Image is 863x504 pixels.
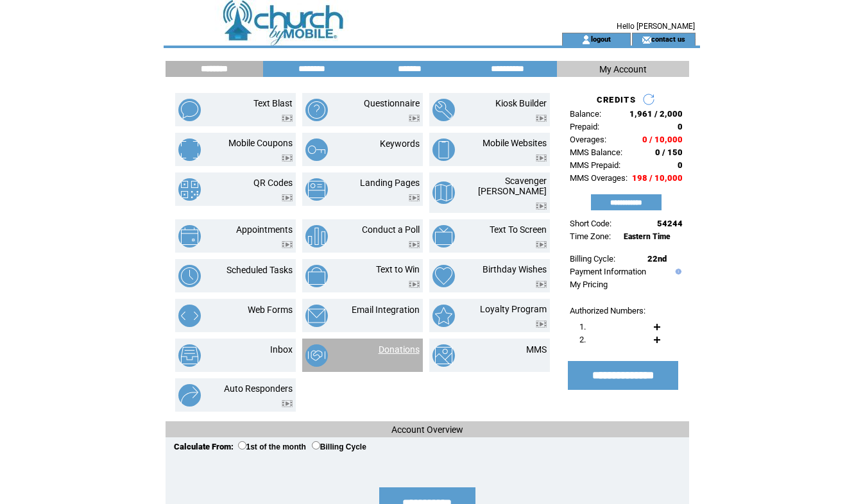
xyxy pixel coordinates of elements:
span: 22nd [647,254,667,264]
a: Scavenger [PERSON_NAME] [478,176,547,196]
img: text-to-win.png [305,265,328,287]
span: Overages: [570,135,606,144]
img: video.png [409,241,420,248]
span: Short Code: [570,219,611,228]
img: mobile-websites.png [432,139,455,161]
label: 1st of the month [238,442,306,451]
a: contact us [651,35,685,43]
img: mobile-coupons.png [178,139,201,161]
a: Text Blast [253,98,293,108]
span: 198 / 10,000 [632,173,683,183]
a: QR Codes [253,178,293,188]
a: Auto Responders [224,383,293,394]
img: video.png [409,194,420,201]
img: contact_us_icon.gif [642,35,651,45]
input: Billing Cycle [312,441,320,449]
span: CREDITS [597,95,636,105]
a: Payment Information [570,267,646,276]
a: Mobile Coupons [228,138,293,148]
span: Account Overview [391,424,463,435]
span: 0 / 10,000 [642,135,683,144]
span: 0 / 150 [655,147,683,157]
img: text-to-screen.png [432,225,455,248]
span: Eastern Time [624,232,671,241]
img: mms.png [432,344,455,367]
input: 1st of the month [238,441,246,449]
a: Conduct a Poll [362,224,420,235]
img: video.png [536,321,547,328]
img: account_icon.gif [581,35,591,45]
img: video.png [536,241,547,248]
img: help.gif [672,269,681,274]
img: keywords.png [305,139,328,161]
span: 0 [678,122,683,131]
a: Text To Screen [490,224,547,235]
img: video.png [282,115,293,122]
a: My Pricing [570,280,608,289]
a: Appointments [236,224,293,235]
img: appointments.png [178,225,201,248]
img: video.png [536,281,547,288]
img: video.png [409,281,420,288]
img: donations.png [305,344,328,367]
img: loyalty-program.png [432,305,455,327]
img: video.png [282,400,293,407]
img: video.png [282,155,293,162]
span: 1,961 / 2,000 [629,109,683,119]
a: MMS [526,344,547,355]
a: Web Forms [248,305,293,315]
span: 0 [678,160,683,170]
span: Authorized Numbers: [570,306,645,315]
span: Billing Cycle: [570,254,615,264]
img: video.png [536,155,547,162]
a: Landing Pages [360,178,420,188]
label: Billing Cycle [312,442,366,451]
img: scheduled-tasks.png [178,265,201,287]
span: My Account [599,64,647,74]
a: Mobile Websites [483,138,547,148]
img: conduct-a-poll.png [305,225,328,248]
img: video.png [282,241,293,248]
span: MMS Overages: [570,173,628,183]
img: landing-pages.png [305,178,328,201]
a: logout [591,35,611,43]
img: auto-responders.png [178,384,201,407]
a: Loyalty Program [480,304,547,314]
img: scavenger-hunt.png [432,181,455,204]
img: video.png [409,115,420,122]
img: video.png [536,203,547,210]
a: Inbox [270,344,293,355]
a: Email Integration [352,305,420,315]
a: Kiosk Builder [495,98,547,108]
img: email-integration.png [305,305,328,327]
img: web-forms.png [178,305,201,327]
a: Questionnaire [364,98,420,108]
span: Hello [PERSON_NAME] [617,22,695,31]
span: MMS Balance: [570,147,622,157]
span: Calculate From: [174,442,234,451]
span: Time Zone: [570,231,611,241]
a: Keywords [380,139,420,149]
span: Prepaid: [570,122,599,131]
span: 1. [579,322,586,332]
a: Text to Win [376,264,420,274]
img: inbox.png [178,344,201,367]
a: Scheduled Tasks [226,265,293,275]
a: Birthday Wishes [483,264,547,274]
img: kiosk-builder.png [432,99,455,121]
span: 54244 [657,219,683,228]
img: video.png [536,115,547,122]
img: questionnaire.png [305,99,328,121]
span: Balance: [570,109,601,119]
a: Donations [379,344,420,355]
img: video.png [282,194,293,201]
img: birthday-wishes.png [432,265,455,287]
img: text-blast.png [178,99,201,121]
span: MMS Prepaid: [570,160,620,170]
span: 2. [579,335,586,344]
img: qr-codes.png [178,178,201,201]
